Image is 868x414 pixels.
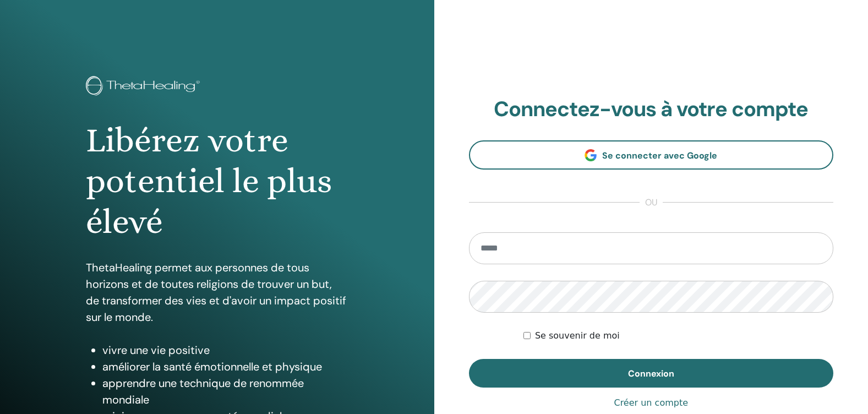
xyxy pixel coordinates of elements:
[523,329,833,342] div: Keep me authenticated indefinitely or until I manually logout
[469,97,834,122] h2: Connectez-vous à votre compte
[469,140,834,170] a: Se connecter avec Google
[469,359,834,388] button: Connexion
[640,196,663,209] span: ou
[102,375,348,408] li: apprendre une technique de renommée mondiale
[614,396,688,410] a: Créer un compte
[102,358,348,375] li: améliorer la santé émotionnelle et physique
[102,342,348,358] li: vivre une vie positive
[86,259,348,325] p: ThetaHealing permet aux personnes de tous horizons et de toutes religions de trouver un but, de t...
[535,329,620,342] label: Se souvenir de moi
[86,120,348,243] h1: Libérez votre potentiel le plus élevé
[602,150,717,161] span: Se connecter avec Google
[628,368,674,379] span: Connexion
